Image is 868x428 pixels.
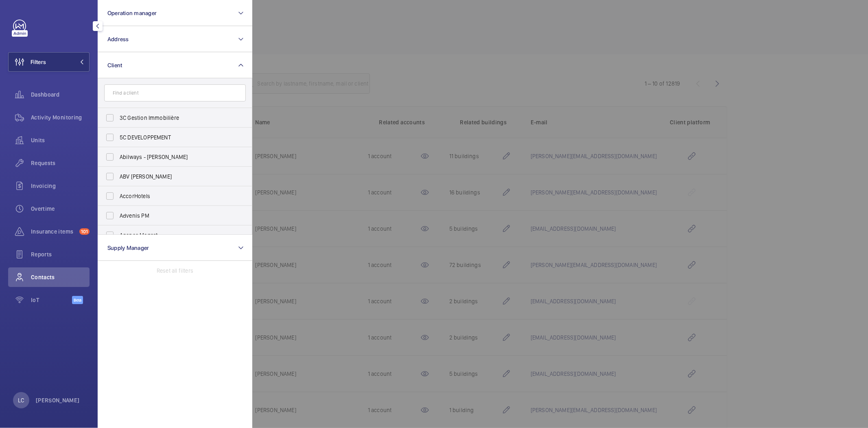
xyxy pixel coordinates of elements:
[79,228,90,235] span: 101
[31,205,90,213] span: Overtime
[31,58,46,66] span: Filters
[31,159,90,167] span: Requests
[31,90,90,99] span: Dashboard
[72,296,83,304] span: Beta
[31,182,90,190] span: Invoicing
[31,136,90,144] span: Units
[31,227,76,236] span: Insurance items
[8,52,90,72] button: Filters
[18,396,24,404] p: LC
[31,296,72,304] span: IoT
[36,396,80,404] p: [PERSON_NAME]
[31,273,90,281] span: Contacts
[31,250,90,258] span: Reports
[31,113,90,121] span: Activity Monitoring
